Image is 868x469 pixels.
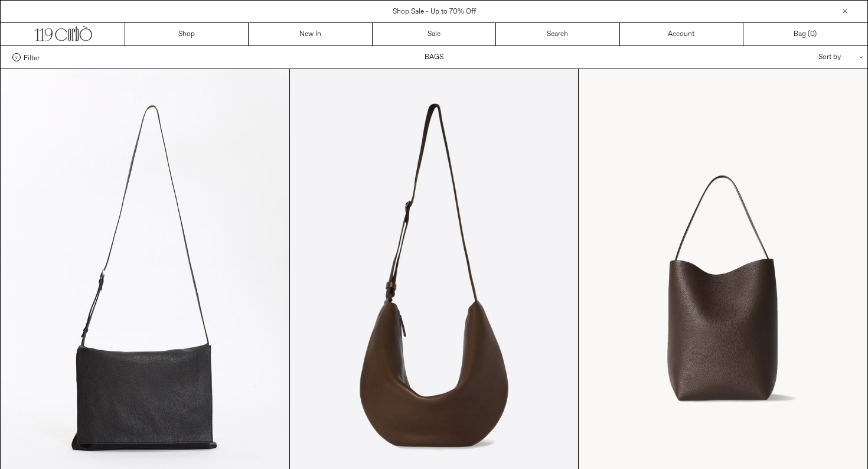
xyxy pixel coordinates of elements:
a: Shop [125,23,249,45]
a: Account [620,23,743,45]
a: Bag () [743,23,867,45]
div: Sort by [749,46,856,69]
span: Filter [24,53,40,61]
a: New In [249,23,372,45]
a: Shop Sale - Up to 70% Off [393,7,476,17]
a: Search [496,23,619,45]
span: 0 [810,30,814,39]
span: ) [810,29,817,40]
a: Sale [373,23,496,45]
